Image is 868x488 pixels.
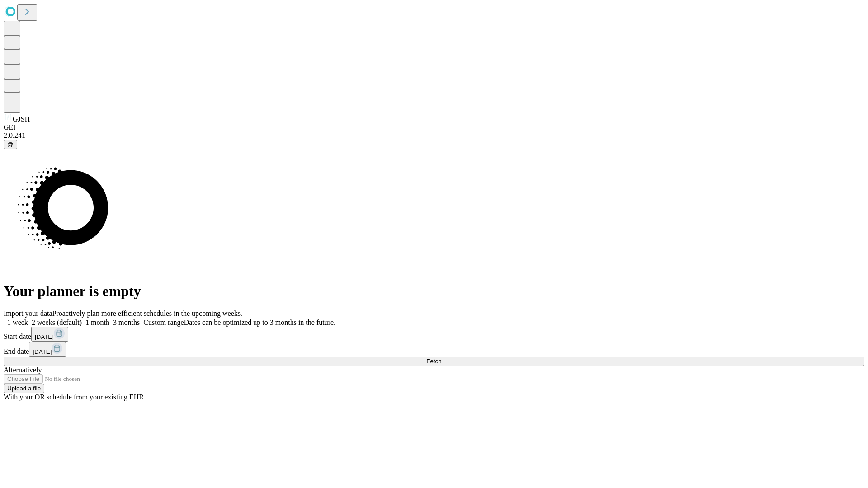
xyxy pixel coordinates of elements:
button: Upload a file [4,384,44,393]
div: GEI [4,123,864,131]
div: End date [4,342,864,357]
span: Dates can be optimized up to 3 months in the future. [184,319,335,326]
span: With your OR schedule from your existing EHR [4,393,144,401]
span: @ [7,141,14,148]
span: Alternatively [4,366,42,374]
button: Fetch [4,357,864,366]
span: Custom range [143,319,184,326]
span: 1 week [7,319,28,326]
span: Import your data [4,310,52,317]
h1: Your planner is empty [4,283,864,300]
span: [DATE] [33,348,52,355]
span: 1 month [85,319,109,326]
span: Proactively plan more efficient schedules in the upcoming weeks. [52,310,242,317]
span: 2 weeks (default) [32,319,82,326]
button: [DATE] [31,327,68,342]
span: [DATE] [35,333,54,340]
span: 3 months [113,319,140,326]
span: GJSH [13,115,30,123]
div: 2.0.241 [4,131,864,140]
span: Fetch [426,358,441,365]
button: @ [4,140,17,149]
div: Start date [4,327,864,342]
button: [DATE] [29,342,66,357]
